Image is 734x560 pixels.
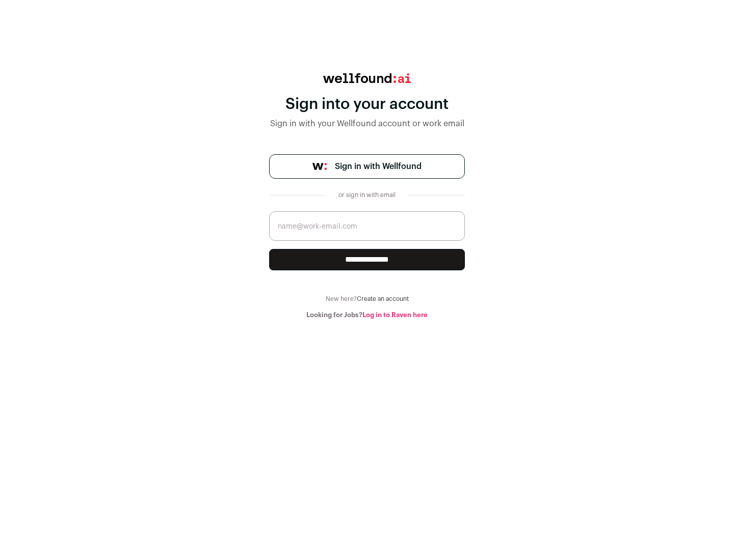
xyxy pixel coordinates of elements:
[269,154,465,179] a: Sign in with Wellfound
[312,163,327,170] img: wellfound-symbol-flush-black-fb3c872781a75f747ccb3a119075da62bfe97bd399995f84a933054e44a575c4.png
[269,211,465,241] input: name@work-email.com
[269,95,465,114] div: Sign into your account
[323,73,411,83] img: wellfound:ai
[335,160,422,173] span: Sign in with Wellfound
[269,118,465,130] div: Sign in with your Wellfound account or work email
[362,312,428,318] a: Log in to Raven here
[269,311,465,319] div: Looking for Jobs?
[269,295,465,303] div: New here?
[357,296,409,302] a: Create an account
[334,191,400,199] div: or sign in with email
